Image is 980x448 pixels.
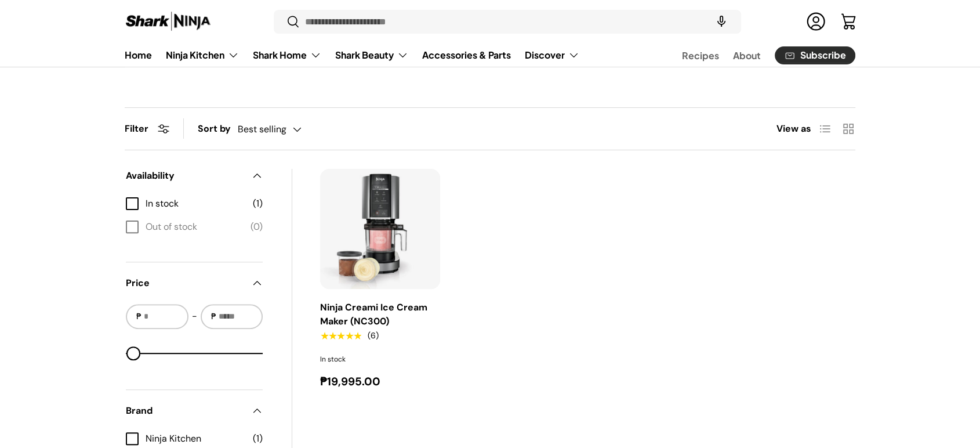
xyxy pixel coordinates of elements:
span: - [192,309,197,323]
nav: Secondary [654,44,855,67]
summary: Discover [518,44,586,67]
summary: Shark Home [246,44,328,67]
speech-search-button: Search by voice [703,9,740,35]
a: Ninja Creami Ice Cream Maker (NC300) [320,169,440,289]
summary: Availability [126,155,263,197]
span: ₱ [135,310,143,323]
summary: Brand [126,390,263,432]
span: View as [776,122,811,136]
span: Best selling [238,124,286,135]
a: Accessories & Parts [422,44,511,66]
a: Subscribe [775,46,855,64]
span: Out of stock [146,220,244,234]
span: Ninja Kitchen [146,432,246,446]
span: Subscribe [800,51,846,60]
a: Home [125,44,152,66]
img: ninja-creami-ice-cream-maker-with-sample-content-and-all-lids-full-view-sharkninja-philippines [320,169,440,289]
nav: Primary [125,44,579,67]
span: Price [126,276,244,290]
summary: Price [126,262,263,304]
span: (1) [253,432,263,446]
span: (0) [251,220,263,234]
summary: Shark Beauty [328,44,415,67]
img: Shark Ninja Philippines [125,10,212,33]
span: In stock [146,197,246,211]
button: Best selling [238,119,325,139]
span: Brand [126,404,244,418]
summary: Ninja Kitchen [159,44,246,67]
span: Filter [125,122,148,135]
span: ₱ [210,310,217,323]
a: Recipes [682,44,719,67]
label: Sort by [198,122,238,136]
a: Ninja Creami Ice Cream Maker (NC300) [320,301,427,327]
a: About [733,44,761,67]
button: Filter [125,122,169,135]
span: (1) [253,197,263,211]
span: Availability [126,169,244,183]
